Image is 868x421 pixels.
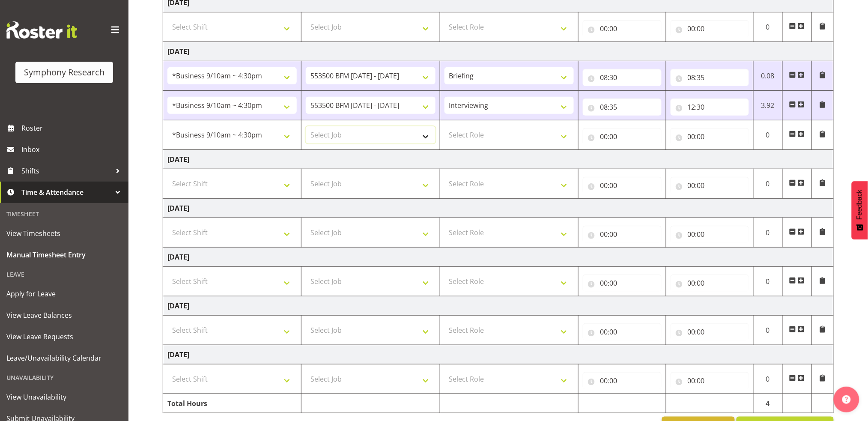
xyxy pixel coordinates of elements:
input: Click to select... [583,99,661,116]
a: View Timesheets [2,223,126,244]
input: Click to select... [671,226,749,243]
input: Click to select... [671,323,749,340]
div: Leave [2,266,126,283]
td: 0 [753,169,782,199]
input: Click to select... [583,20,661,37]
td: [DATE] [163,248,834,267]
button: Feedback - Show survey [852,181,868,239]
input: Click to select... [583,69,661,86]
input: Click to select... [583,177,661,194]
td: 0 [753,218,782,248]
input: Click to select... [671,69,749,86]
td: Total Hours [163,394,301,413]
span: Time & Attendance [21,186,111,199]
input: Click to select... [583,323,661,340]
td: 0 [753,120,782,150]
div: Unavailability [2,369,126,386]
span: Manual Timesheet Entry [6,248,122,261]
a: Apply for Leave [2,283,126,305]
td: [DATE] [163,42,834,61]
a: Leave/Unavailability Calendar [2,347,126,369]
span: View Leave Balances [6,309,122,322]
td: 0 [753,12,782,42]
input: Click to select... [671,128,749,145]
a: View Leave Requests [2,326,126,347]
span: Feedback [856,190,864,220]
span: Roster [21,122,124,134]
td: [DATE] [163,345,834,364]
span: Apply for Leave [6,287,122,300]
a: View Unavailability [2,386,126,408]
td: 0 [753,316,782,345]
td: 0 [753,364,782,394]
span: View Leave Requests [6,330,122,343]
td: [DATE] [163,199,834,218]
span: Shifts [21,164,111,177]
td: [DATE] [163,150,834,169]
a: Manual Timesheet Entry [2,244,126,266]
input: Click to select... [583,226,661,243]
input: Click to select... [671,20,749,37]
span: View Timesheets [6,227,122,240]
input: Click to select... [671,372,749,389]
div: Timesheet [2,205,126,223]
input: Click to select... [583,275,661,292]
img: help-xxl-2.png [842,395,851,404]
input: Click to select... [671,99,749,116]
input: Click to select... [583,128,661,145]
td: 3.92 [753,91,782,120]
img: Rosterit website logo [6,21,77,39]
td: 0 [753,267,782,296]
td: 0.08 [753,61,782,91]
td: [DATE] [163,296,834,316]
span: Leave/Unavailability Calendar [6,352,122,364]
input: Click to select... [583,372,661,389]
span: View Unavailability [6,391,122,403]
td: 4 [753,394,782,413]
span: Inbox [21,143,124,156]
input: Click to select... [671,275,749,292]
input: Click to select... [671,177,749,194]
a: View Leave Balances [2,305,126,326]
div: Symphony Research [24,66,104,79]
